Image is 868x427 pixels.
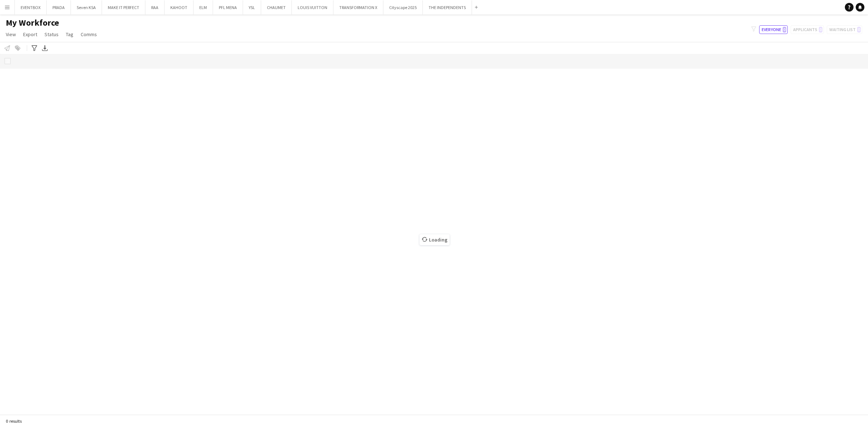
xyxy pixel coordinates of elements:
[383,0,423,14] button: Cityscape 2025
[145,0,165,14] button: RAA
[63,30,76,39] a: Tag
[213,0,243,14] button: PFL MENA
[44,31,59,38] span: Status
[420,234,450,245] span: Loading
[193,0,213,14] button: ELM
[71,0,102,14] button: Seven KSA
[292,0,333,14] button: LOUIS VUITTON
[165,0,193,14] button: KAHOOT
[23,31,37,38] span: Export
[3,30,19,39] a: View
[102,0,145,14] button: MAKE IT PERFECT
[261,0,292,14] button: CHAUMET
[20,30,40,39] a: Export
[243,0,261,14] button: YSL
[783,27,786,33] span: 0
[759,25,788,34] button: Everyone0
[78,30,100,39] a: Comms
[41,44,49,52] app-action-btn: Export XLSX
[423,0,472,14] button: THE INDEPENDENTS
[30,44,39,52] app-action-btn: Advanced filters
[6,31,16,38] span: View
[15,0,47,14] button: EVENTBOX
[47,0,71,14] button: PRADA
[81,31,97,38] span: Comms
[333,0,383,14] button: TRANSFORMATION X
[42,30,61,39] a: Status
[66,31,73,38] span: Tag
[6,17,59,28] span: My Workforce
